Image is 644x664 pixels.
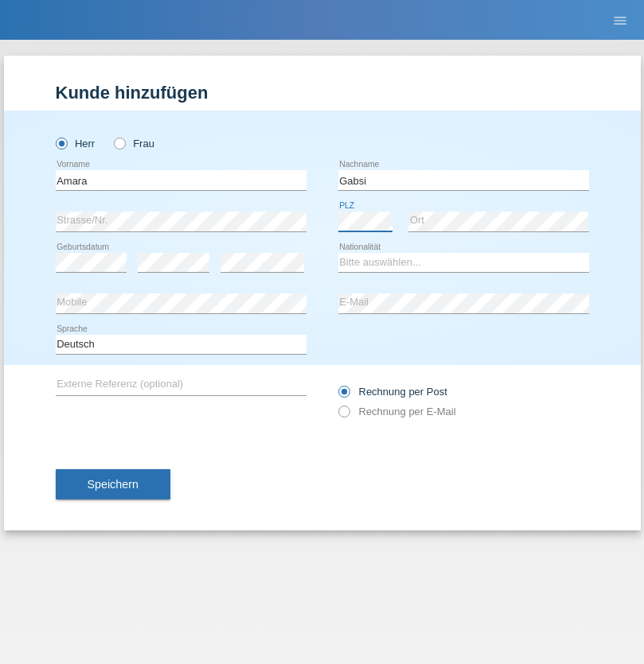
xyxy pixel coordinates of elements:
h1: Kunde hinzufügen [56,83,589,103]
input: Rechnung per Post [338,386,349,406]
button: Speichern [56,469,170,499]
input: Herr [56,138,66,148]
i: menu [612,13,628,29]
input: Frau [114,138,124,148]
label: Frau [114,138,154,149]
span: Speichern [88,478,139,491]
label: Rechnung per Post [338,386,447,398]
input: Rechnung per E-Mail [338,406,349,425]
a: menu [604,15,636,25]
label: Rechnung per E-Mail [338,406,456,417]
label: Herr [56,138,96,149]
